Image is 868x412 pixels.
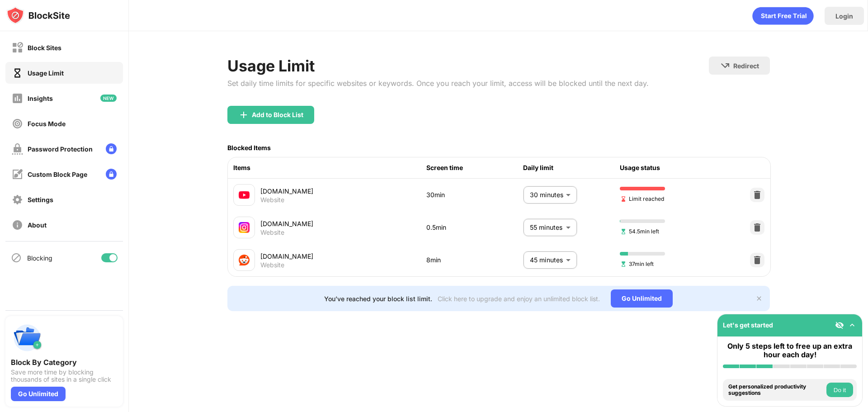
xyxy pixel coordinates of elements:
[426,190,523,200] div: 30min
[106,169,117,180] img: lock-menu.svg
[12,67,23,79] img: time-usage-on.svg
[324,295,432,303] div: You’ve reached your block list limit.
[11,252,22,263] img: blocking-icon.svg
[28,69,64,77] div: Usage Limit
[848,321,857,330] img: omni-setup-toggle.svg
[620,163,717,173] div: Usage status
[28,120,66,128] div: Focus Mode
[723,321,773,329] div: Let's get started
[12,219,23,231] img: about-off.svg
[239,255,250,265] img: favicons
[239,189,250,200] img: favicons
[11,322,43,354] img: push-categories.svg
[755,295,763,302] img: x-button.svg
[106,143,117,154] img: lock-menu.svg
[28,221,47,229] div: About
[239,222,250,233] img: favicons
[620,194,664,203] span: Limit reached
[620,227,659,236] span: 54.5min left
[12,42,23,53] img: block-off.svg
[826,383,853,397] button: Do it
[28,170,87,178] div: Custom Block Page
[611,289,673,308] div: Go Unlimited
[28,95,53,102] div: Insights
[260,228,284,237] div: Website
[252,111,303,118] div: Add to Block List
[28,145,93,153] div: Password Protection
[620,260,654,268] span: 37min left
[260,251,427,261] div: [DOMAIN_NAME]
[227,79,649,88] div: Set daily time limits for specific websites or keywords. Once you reach your limit, access will b...
[835,321,844,330] img: eye-not-visible.svg
[620,228,627,235] img: hourglass-set.svg
[11,369,118,383] div: Save more time by blocking thousands of sites in a single click
[620,260,627,268] img: hourglass-set.svg
[12,118,23,129] img: focus-off.svg
[530,190,562,200] p: 30 minutes
[260,261,284,269] div: Website
[12,93,23,104] img: insights-off.svg
[733,62,759,70] div: Redirect
[426,223,523,232] div: 0.5min
[260,186,427,196] div: [DOMAIN_NAME]
[426,255,523,265] div: 8min
[530,223,562,232] p: 55 minutes
[100,95,117,102] img: new-icon.svg
[620,195,627,203] img: hourglass-end.svg
[728,384,824,397] div: Get personalized productivity suggestions
[6,6,70,24] img: logo-blocksite.svg
[227,57,649,75] div: Usage Limit
[260,219,427,228] div: [DOMAIN_NAME]
[12,143,23,155] img: password-protection-off.svg
[27,254,52,262] div: Blocking
[523,163,620,173] div: Daily limit
[11,358,118,367] div: Block By Category
[11,387,66,401] div: Go Unlimited
[12,169,23,180] img: customize-block-page-off.svg
[260,196,284,204] div: Website
[28,196,53,204] div: Settings
[530,255,562,265] p: 45 minutes
[752,7,814,25] div: animation
[438,295,600,303] div: Click here to upgrade and enjoy an unlimited block list.
[723,342,857,359] div: Only 5 steps left to free up an extra hour each day!
[227,144,271,152] div: Blocked Items
[233,163,427,173] div: Items
[12,194,23,205] img: settings-off.svg
[28,44,61,52] div: Block Sites
[835,12,853,20] div: Login
[426,163,523,173] div: Screen time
